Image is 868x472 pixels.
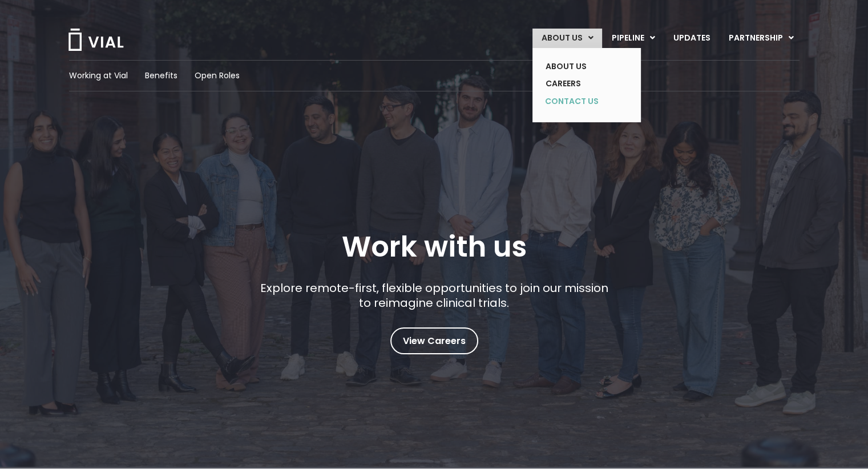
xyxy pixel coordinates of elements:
a: ABOUT US [536,58,620,75]
a: CAREERS [536,75,620,93]
img: Vial Logo [67,29,124,51]
a: UPDATES [664,29,719,48]
a: CONTACT US [536,93,620,111]
a: PIPELINEMenu Toggle [603,29,664,48]
a: PARTNERSHIPMenu Toggle [720,29,803,48]
a: Working at Vial [69,70,128,82]
p: Explore remote-first, flexible opportunities to join our mission to reimagine clinical trials. [256,281,612,310]
a: Open Roles [195,70,240,82]
a: ABOUT USMenu Toggle [532,29,602,48]
span: View Careers [403,334,466,349]
a: View Careers [390,327,478,354]
a: Benefits [145,70,177,82]
h1: Work with us [342,230,527,263]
